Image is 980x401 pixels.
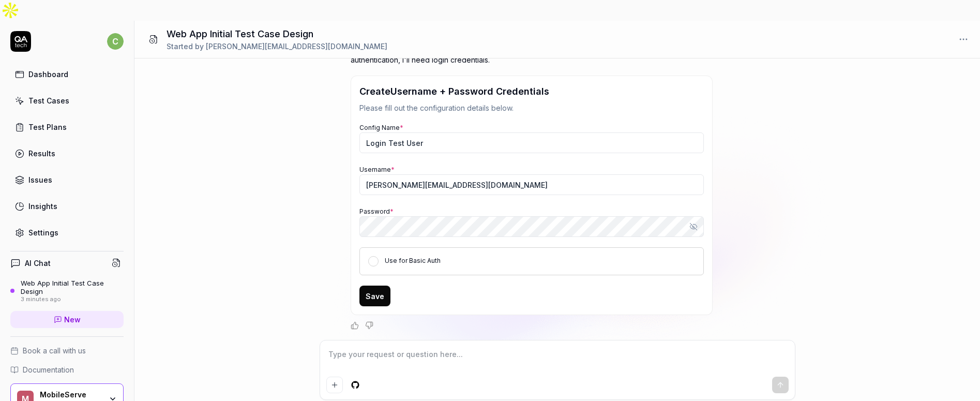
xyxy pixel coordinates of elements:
[10,170,124,190] a: Issues
[10,91,124,111] a: Test Cases
[359,207,394,215] label: Password
[10,345,124,356] a: Book a call with us
[365,321,373,330] button: Negative feedback
[28,69,68,80] div: Dashboard
[64,314,81,325] span: New
[28,95,69,106] div: Test Cases
[359,286,390,306] button: Save
[10,222,124,243] a: Settings
[359,84,704,98] h3: Create Username + Password Credentials
[167,27,387,41] h1: Web App Initial Test Case Design
[28,174,52,185] div: Issues
[23,364,74,375] span: Documentation
[40,390,102,399] div: MobileServe
[10,364,124,375] a: Documentation
[351,321,359,330] button: Positive feedback
[359,132,704,153] input: My Config
[10,196,124,216] a: Insights
[359,102,704,113] p: Please fill out the configuration details below.
[28,148,55,159] div: Results
[326,377,343,393] button: Add attachment
[28,122,67,132] div: Test Plans
[10,279,124,303] a: Web App Initial Test Case Design3 minutes ago
[107,31,124,52] button: c
[23,345,86,356] span: Book a call with us
[107,33,124,50] span: c
[167,41,387,52] div: Started by
[10,117,124,137] a: Test Plans
[21,296,124,303] div: 3 minutes ago
[206,42,387,51] span: [PERSON_NAME][EMAIL_ADDRESS][DOMAIN_NAME]
[385,257,441,264] label: Use for Basic Auth
[21,279,124,296] div: Web App Initial Test Case Design
[359,124,403,131] label: Config Name
[25,258,51,269] h4: AI Chat
[28,201,57,212] div: Insights
[10,311,124,328] a: New
[28,227,58,238] div: Settings
[359,166,395,173] label: Username
[10,64,124,84] a: Dashboard
[10,143,124,164] a: Results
